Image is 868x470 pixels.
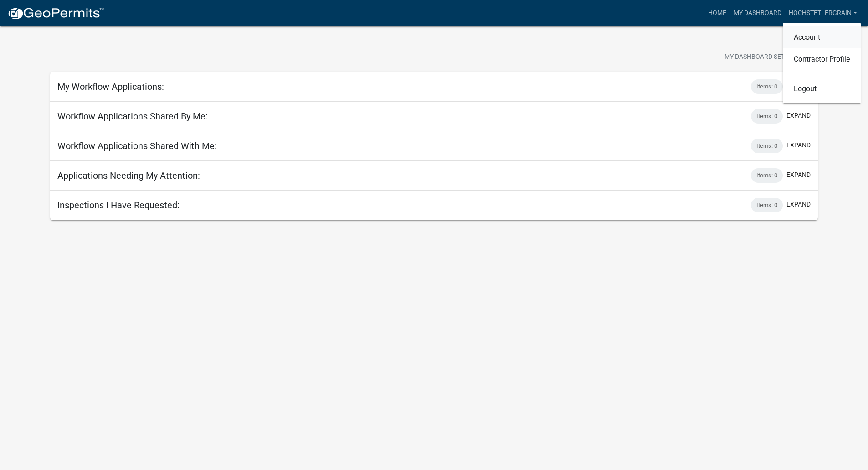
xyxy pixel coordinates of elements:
[783,26,861,48] a: Account
[751,79,783,94] div: Items: 0
[717,48,823,66] button: My Dashboard Settingssettings
[57,81,164,92] h5: My Workflow Applications:
[751,168,783,183] div: Items: 0
[785,5,861,22] a: hochstetlergrain
[783,78,861,100] a: Logout
[751,139,783,153] div: Items: 0
[786,111,811,120] button: expand
[730,5,785,22] a: My Dashboard
[57,200,180,211] h5: Inspections I Have Requested:
[783,48,861,70] a: Contractor Profile
[786,200,811,209] button: expand
[786,140,811,150] button: expand
[57,111,208,122] h5: Workflow Applications Shared By Me:
[57,170,200,181] h5: Applications Needing My Attention:
[724,52,803,63] span: My Dashboard Settings
[783,23,861,103] div: hochstetlergrain
[786,170,811,180] button: expand
[751,198,783,212] div: Items: 0
[57,140,217,151] h5: Workflow Applications Shared With Me:
[751,109,783,124] div: Items: 0
[704,5,730,22] a: Home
